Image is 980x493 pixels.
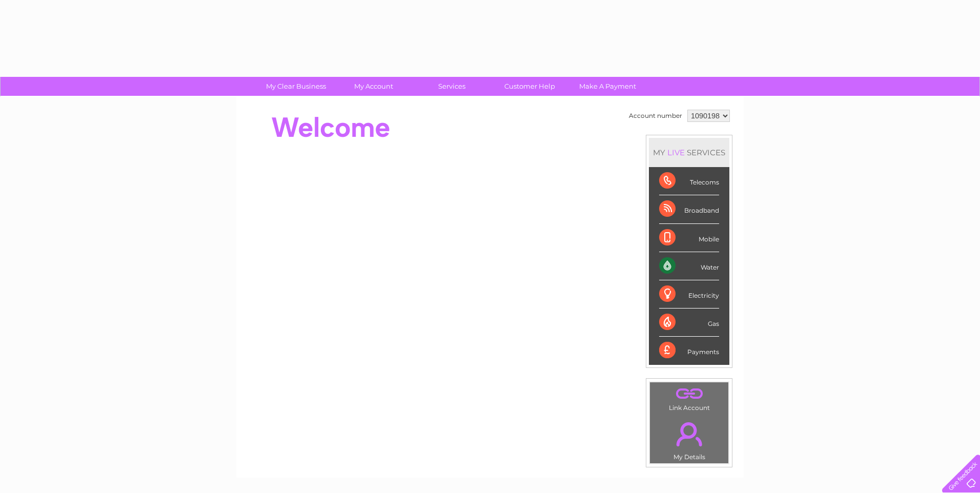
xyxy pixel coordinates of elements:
a: My Clear Business [254,77,338,96]
div: MY SERVICES [649,138,729,167]
a: Services [410,77,494,96]
div: LIVE [665,148,687,157]
td: My Details [649,414,729,464]
a: . [652,416,726,452]
a: Make A Payment [565,77,650,96]
div: Mobile [659,224,719,252]
a: . [652,385,726,403]
a: My Account [332,77,416,96]
div: Electricity [659,280,719,309]
td: Link Account [649,382,729,414]
a: Customer Help [487,77,572,96]
div: Broadband [659,195,719,223]
div: Payments [659,337,719,364]
div: Gas [659,309,719,337]
td: Account number [626,107,685,125]
div: Water [659,252,719,280]
div: Telecoms [659,167,719,195]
